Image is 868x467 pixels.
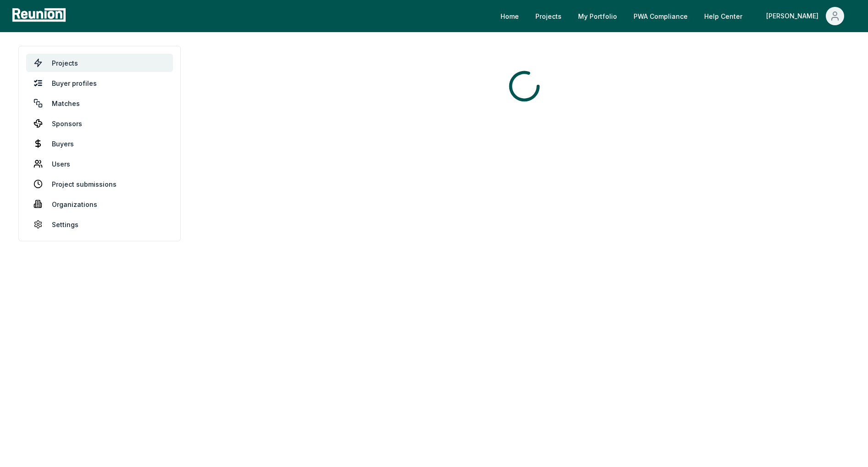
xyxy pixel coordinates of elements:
[26,215,173,233] a: Settings
[26,134,173,153] a: Buyers
[697,7,750,25] a: Help Center
[493,7,859,25] nav: Main
[26,155,173,173] a: Users
[766,7,822,25] div: [PERSON_NAME]
[26,114,173,133] a: Sponsors
[626,7,695,25] a: PWA Compliance
[26,175,173,193] a: Project submissions
[26,74,173,92] a: Buyer profiles
[26,94,173,112] a: Matches
[493,7,526,25] a: Home
[759,7,851,25] button: [PERSON_NAME]
[26,195,173,213] a: Organizations
[528,7,569,25] a: Projects
[571,7,624,25] a: My Portfolio
[26,54,173,72] a: Projects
